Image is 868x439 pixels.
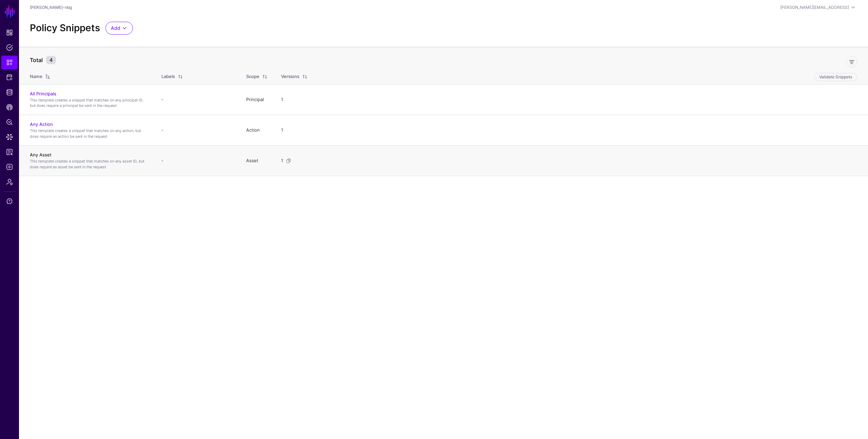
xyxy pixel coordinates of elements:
[780,4,849,11] div: [PERSON_NAME][EMAIL_ADDRESS]
[111,24,120,32] span: Add
[239,84,274,115] td: Principal
[1,160,18,174] a: Logs
[30,73,42,80] div: Name
[30,22,100,34] h2: Policy Snippets
[239,146,274,176] td: Asset
[6,104,13,111] span: CAEP Hub
[161,73,175,80] div: Labels
[6,149,13,155] span: Reports
[814,73,857,81] button: Validate Snippets
[155,115,239,145] td: -
[281,73,299,80] div: Versions
[1,100,18,114] a: CAEP Hub
[280,127,284,134] div: 1
[6,198,13,205] span: Support
[1,145,18,159] a: Reports
[30,91,56,96] a: All Principals
[30,158,148,170] p: This template creates a snippet that matches on any asset ID, but does require an asset be sent i...
[30,97,148,109] p: This template creates a snippet that matches on any principal ID, but does require a principal be...
[6,89,13,96] span: Identity Data Fabric
[6,119,13,126] span: Policy Lens
[6,178,13,185] span: Admin
[6,59,13,66] span: Snippets
[30,121,53,127] a: Any Action
[155,84,239,115] td: -
[246,73,259,80] div: Scope
[1,175,18,189] a: Admin
[6,134,13,140] span: Data Lens
[1,26,18,39] a: Dashboard
[30,57,43,63] strong: Total
[1,56,18,69] a: Snippets
[30,5,72,10] a: [PERSON_NAME]-nbg
[4,4,16,19] a: SGNL
[1,115,18,129] a: Policy Lens
[6,74,13,81] span: Protected Systems
[6,164,13,170] span: Logs
[6,29,13,36] span: Dashboard
[1,71,18,84] a: Protected Systems
[239,115,274,145] td: Action
[280,96,284,103] div: 1
[155,146,239,176] td: -
[30,128,148,139] p: This template creates a snippet that matches on any action, but does require an action be sent in...
[1,130,18,144] a: Data Lens
[30,152,52,157] a: Any Asset
[280,157,284,164] div: 1
[46,56,56,64] small: 4
[6,44,13,51] span: Policies
[1,41,18,54] a: Policies
[1,85,18,99] a: Identity Data Fabric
